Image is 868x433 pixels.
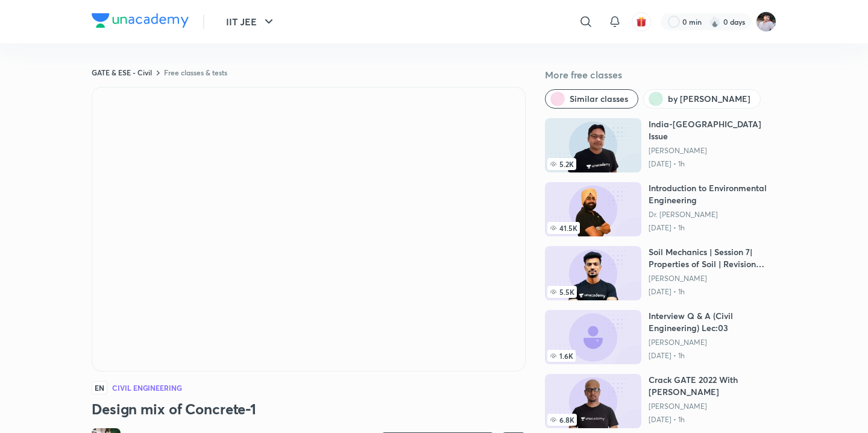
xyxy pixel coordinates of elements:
button: Similar classes [545,89,638,109]
button: avatar [632,12,651,31]
h6: Introduction to Environmental Engineering [649,182,776,206]
a: Free classes & tests [164,68,227,77]
a: Company Logo [92,13,189,31]
span: 5.2K [547,158,576,170]
span: 41.5K [547,222,580,234]
img: streak [709,16,721,28]
button: by Chetan Saxena [643,89,761,109]
span: Similar classes [570,93,628,105]
button: IIT JEE [219,10,283,34]
h6: Interview Q & A (Civil Engineering) Lec:03 [649,310,776,334]
span: 6.8K [547,414,577,426]
iframe: Class [92,87,525,371]
h4: Civil Engineering [112,384,182,391]
p: [DATE] • 1h [649,223,776,233]
span: EN [92,381,107,394]
a: GATE & ESE - Civil [92,68,152,77]
img: Abhishek kumar [756,11,776,32]
img: Company Logo [92,13,189,28]
h5: More free classes [545,68,776,82]
h6: Crack GATE 2022 With [PERSON_NAME] [649,374,776,398]
img: avatar [636,16,647,27]
h6: India-[GEOGRAPHIC_DATA] Issue [649,118,776,142]
a: [PERSON_NAME] [649,402,776,411]
p: [DATE] • 1h [649,351,776,361]
p: [DATE] • 1h [649,287,776,297]
p: [DATE] • 1h [649,159,776,169]
span: 5.5K [547,286,577,298]
a: [PERSON_NAME] [649,146,776,156]
a: [PERSON_NAME] [649,338,776,347]
a: Dr. [PERSON_NAME] [649,210,776,220]
a: [PERSON_NAME] [649,274,776,283]
p: [DATE] • 1h [649,415,776,425]
span: 1.6K [547,350,576,362]
h3: Design mix of Concrete-1 [92,399,526,419]
h6: Soil Mechanics | Session 7| Properties of Soil | Revision through PYQ [649,246,776,270]
span: by Chetan Saxena [668,93,750,105]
